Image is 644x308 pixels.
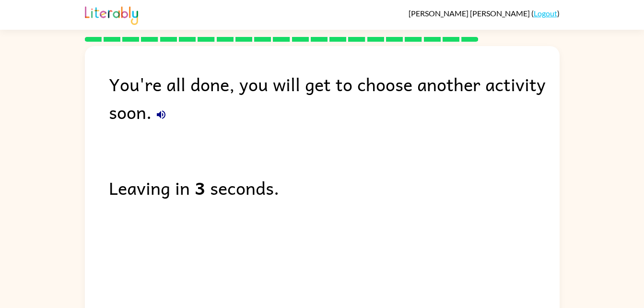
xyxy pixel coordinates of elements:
[195,174,205,201] b: 3
[85,4,138,25] img: Literably
[109,70,560,126] div: You're all done, you will get to choose another activity soon.
[534,9,557,18] a: Logout
[409,9,560,18] div: ( )
[109,174,560,201] div: Leaving in seconds.
[409,9,531,18] span: [PERSON_NAME] [PERSON_NAME]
